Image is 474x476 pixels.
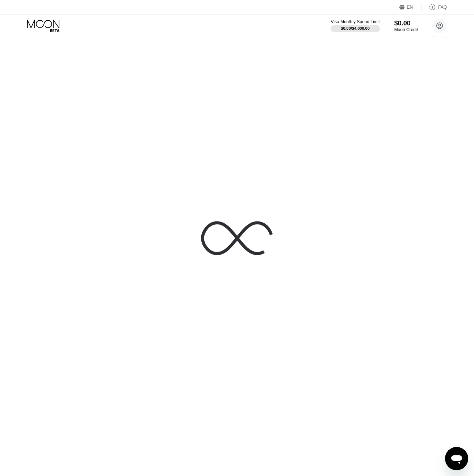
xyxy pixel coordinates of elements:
div: Visa Monthly Spend Limit [331,19,379,24]
div: EN [407,5,413,10]
div: EN [399,4,421,11]
div: Visa Monthly Spend Limit$0.00/$4,000.00 [331,19,379,32]
div: FAQ [421,4,447,11]
iframe: Button to launch messaging window [445,447,468,470]
div: $0.00 / $4,000.00 [341,26,370,30]
div: Moon Credit [394,27,418,32]
div: $0.00Moon Credit [394,20,418,32]
div: $0.00 [394,20,418,27]
div: FAQ [438,5,447,10]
